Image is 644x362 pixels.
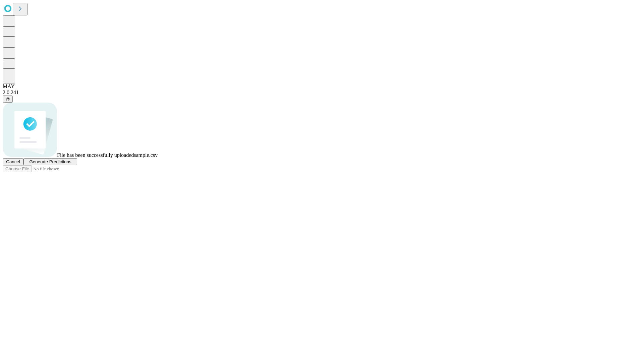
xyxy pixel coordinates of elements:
button: @ [3,96,13,103]
span: Generate Predictions [29,159,71,164]
button: Cancel [3,158,23,165]
span: File has been successfully uploaded [57,152,134,158]
span: @ [5,97,10,102]
span: sample.csv [134,152,158,158]
div: MAY [3,83,641,89]
button: Generate Predictions [23,158,77,165]
div: 2.0.241 [3,89,641,96]
span: Cancel [6,159,20,164]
